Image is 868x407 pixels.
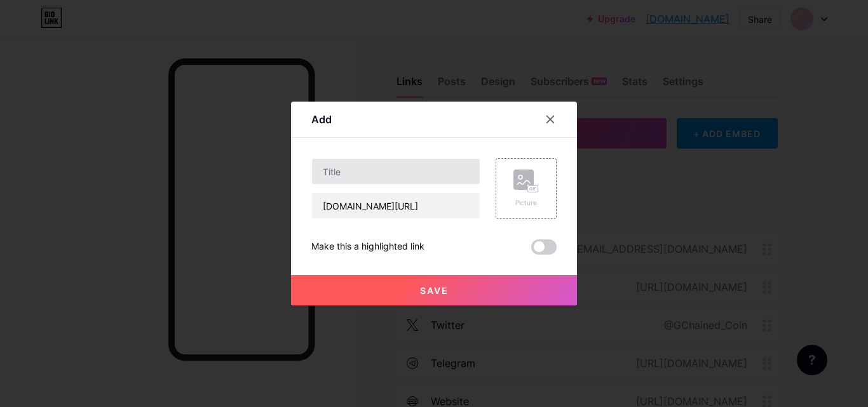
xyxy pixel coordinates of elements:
span: Save [420,285,449,296]
div: Make this a highlighted link [311,239,424,255]
input: URL [312,193,480,218]
input: Title [312,159,480,184]
button: Save [291,275,577,305]
div: Picture [513,198,539,208]
div: Add [311,112,332,127]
